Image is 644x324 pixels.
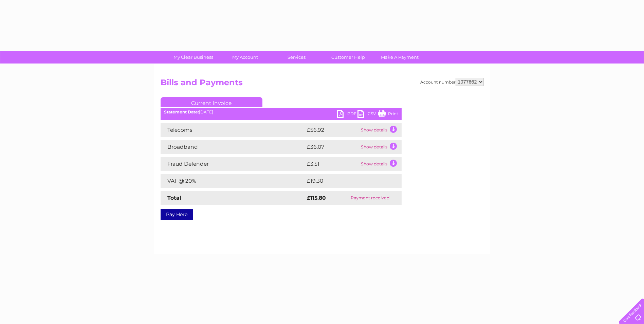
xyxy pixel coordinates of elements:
[161,140,305,154] td: Broadband
[161,157,305,171] td: Fraud Defender
[161,174,305,188] td: VAT @ 20%
[269,51,325,64] a: Services
[378,110,398,120] a: Print
[372,51,428,64] a: Make A Payment
[161,209,193,220] a: Pay Here
[305,174,387,188] td: £19.30
[420,78,484,86] div: Account number
[320,51,376,64] a: Customer Help
[161,78,484,91] h2: Bills and Payments
[305,123,359,137] td: £56.92
[357,110,378,120] a: CSV
[307,195,326,201] strong: £115.80
[338,191,401,205] td: Payment received
[161,123,305,137] td: Telecoms
[305,157,359,171] td: £3.51
[167,195,181,201] strong: Total
[305,140,359,154] td: £36.07
[359,123,402,137] td: Show details
[165,51,221,64] a: My Clear Business
[161,97,262,107] a: Current Invoice
[359,157,402,171] td: Show details
[217,51,273,64] a: My Account
[164,109,199,114] b: Statement Date:
[337,110,357,120] a: PDF
[359,140,402,154] td: Show details
[161,110,402,114] div: [DATE]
